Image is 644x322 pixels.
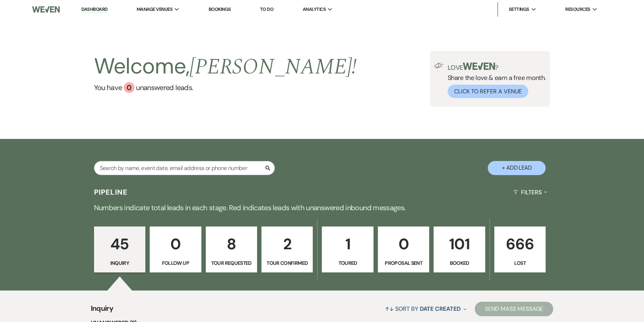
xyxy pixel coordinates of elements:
a: 0Follow Up [150,226,201,273]
span: Settings [509,6,529,13]
a: To Do [260,6,273,12]
span: [PERSON_NAME] ! [189,50,357,84]
p: 0 [383,232,425,256]
a: 0Proposal Sent [378,226,429,273]
img: loud-speaker-illustration.svg [434,63,443,68]
a: Bookings [209,6,231,12]
span: Inquiry [91,303,114,318]
a: 101Booked [434,226,485,273]
p: 8 [210,232,252,256]
span: Resources [565,6,590,13]
button: Filters [511,183,550,202]
p: Tour Confirmed [266,259,308,267]
h3: Pipeline [94,187,128,197]
p: 2 [266,232,308,256]
p: Love ? [448,63,546,71]
span: Date Created [420,305,461,313]
a: 666Lost [494,226,546,273]
span: Analytics [303,6,326,13]
p: Follow Up [154,259,196,267]
a: You have 0 unanswered leads. [94,82,357,93]
a: Dashboard [81,6,107,13]
a: 2Tour Confirmed [261,226,313,273]
p: Numbers indicate total leads in each stage. Red indicates leads with unanswered inbound messages. [62,202,583,213]
button: Click to Refer a Venue [448,85,528,98]
button: Sort By Date Created [382,299,469,318]
p: Booked [438,259,480,267]
div: 0 [124,82,135,93]
button: Send Mass Message [475,302,554,316]
p: Inquiry [99,259,141,267]
a: 8Tour Requested [206,226,257,273]
img: weven-logo-green.svg [463,63,495,70]
p: Toured [327,259,368,267]
button: + Add Lead [488,161,546,175]
p: Lost [499,259,541,267]
p: Tour Requested [210,259,252,267]
p: Proposal Sent [383,259,425,267]
a: 1Toured [322,226,373,273]
span: ↑↓ [385,305,394,313]
p: 101 [438,232,480,256]
p: 1 [327,232,368,256]
img: Weven Logo [32,2,60,17]
a: 45Inquiry [94,226,145,273]
p: 45 [99,232,141,256]
div: Share the love & earn a free month. [443,63,546,98]
p: 666 [499,232,541,256]
span: Manage Venues [137,6,172,13]
p: 0 [154,232,196,256]
input: Search by name, event date, email address or phone number [94,161,275,175]
h2: Welcome, [94,51,357,82]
